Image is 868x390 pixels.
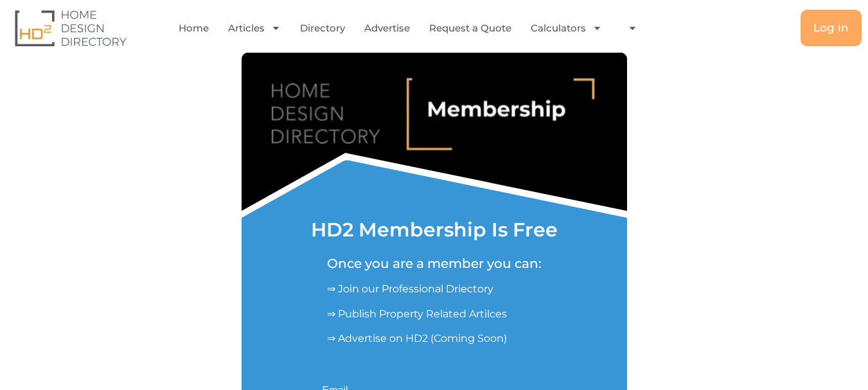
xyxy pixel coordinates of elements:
p: ⇒ Advertise on HD2 (Coming Soon) [327,331,542,346]
h5: Once you are a member you can: [327,256,542,271]
span: Log in [813,22,849,33]
a: Articles [228,13,281,43]
a: Calculators [531,13,602,43]
a: Home [179,13,209,43]
a: Log in [801,10,862,46]
p: ⇒ Publish Property Related Artilces [327,306,542,322]
a: Request a Quote [429,13,511,43]
h1: HD2 Membership Is Free [311,220,558,240]
a: Directory [300,13,345,43]
nav: Menu [177,13,648,43]
p: ⇒ Join our Professional Driectory [327,281,542,297]
a: Advertise [364,13,410,43]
